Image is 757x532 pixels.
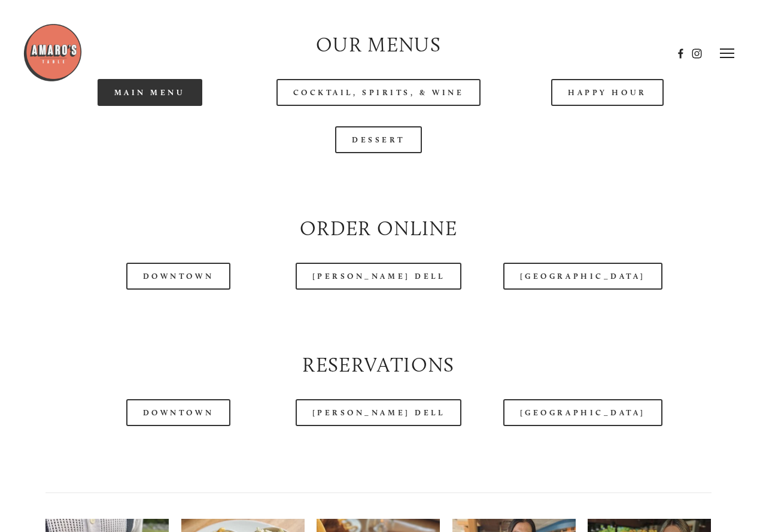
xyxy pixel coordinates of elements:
h2: Reservations [45,351,712,379]
h2: Order Online [45,214,712,242]
a: Downtown [126,399,230,426]
a: [PERSON_NAME] Dell [296,399,462,426]
a: Downtown [126,263,230,290]
a: Dessert [335,126,422,153]
img: Amaro's Table [23,23,83,83]
a: [GEOGRAPHIC_DATA] [503,399,662,426]
a: [PERSON_NAME] Dell [296,263,462,290]
a: [GEOGRAPHIC_DATA] [503,263,662,290]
